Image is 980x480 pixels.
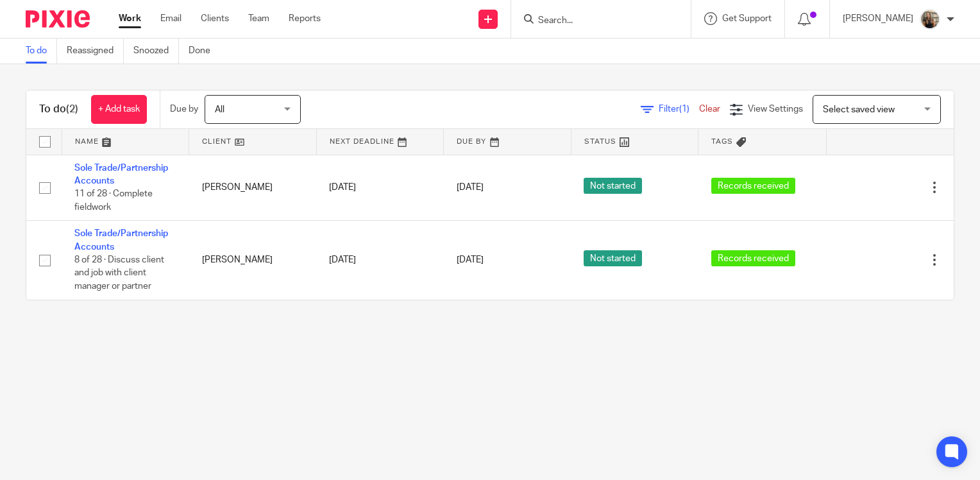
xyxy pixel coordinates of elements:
[189,221,317,300] td: [PERSON_NAME]
[74,189,153,212] span: 11 of 28 · Complete fieldwork
[537,15,652,27] input: Search
[659,105,699,114] span: Filter
[248,12,269,25] a: Team
[843,12,913,25] p: [PERSON_NAME]
[189,39,220,64] a: Done
[66,104,78,114] span: (2)
[26,10,90,28] img: Pixie
[584,178,642,194] span: Not started
[711,178,795,194] span: Records received
[457,183,484,192] span: [DATE]
[74,255,164,291] span: 8 of 28 · Discuss client and job with client manager or partner
[160,12,182,25] a: Email
[699,105,720,114] a: Clear
[679,105,689,114] span: (1)
[74,229,168,251] a: Sole Trade/Partnership Accounts
[67,39,124,64] a: Reassigned
[711,250,795,266] span: Records received
[316,221,444,300] td: [DATE]
[39,103,78,116] h1: To do
[289,12,321,25] a: Reports
[823,105,895,114] span: Select saved view
[711,138,733,145] span: Tags
[133,39,179,64] a: Snoozed
[189,155,317,221] td: [PERSON_NAME]
[584,250,642,266] span: Not started
[170,103,198,116] p: Due by
[316,155,444,221] td: [DATE]
[26,39,57,64] a: To do
[119,12,141,25] a: Work
[457,255,484,264] span: [DATE]
[722,14,772,23] span: Get Support
[215,105,224,114] span: All
[748,105,803,114] span: View Settings
[74,164,168,185] a: Sole Trade/Partnership Accounts
[201,12,229,25] a: Clients
[920,9,940,30] img: pic.png
[91,95,147,124] a: + Add task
